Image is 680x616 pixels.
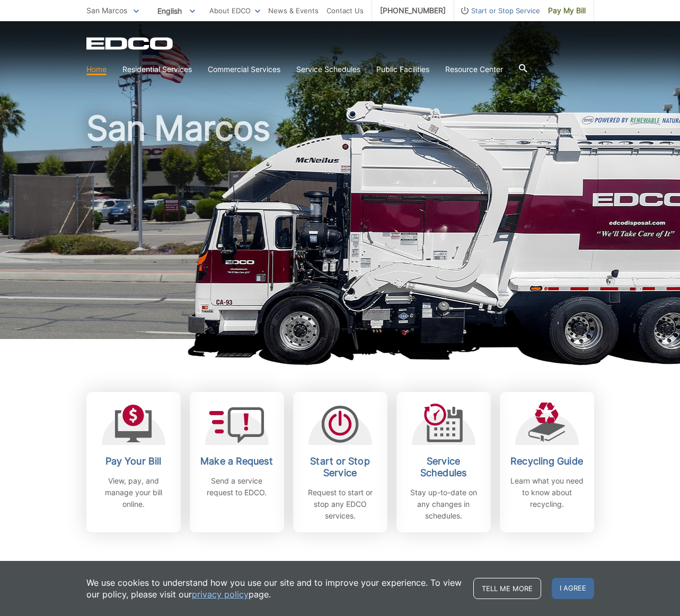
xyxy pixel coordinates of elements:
span: I agree [552,578,594,599]
h2: Recycling Guide [508,456,586,467]
a: Service Schedules Stay up-to-date on any changes in schedules. [396,392,491,532]
a: Home [86,64,107,75]
a: Service Schedules [296,64,360,75]
span: San Marcos [86,6,127,15]
a: EDCD logo. Return to the homepage. [86,37,174,50]
a: Pay Your Bill View, pay, and manage your bill online. [86,392,181,532]
p: Request to start or stop any EDCO services. [301,487,379,522]
p: View, pay, and manage your bill online. [94,475,173,510]
h2: Pay Your Bill [94,456,173,467]
p: We use cookies to understand how you use our site and to improve your experience. To view our pol... [86,577,463,600]
span: Pay My Bill [548,5,586,16]
a: About EDCO [209,5,260,16]
a: Recycling Guide Learn what you need to know about recycling. [500,392,594,532]
h2: Make a Request [198,456,276,467]
a: Residential Services [122,64,192,75]
a: Commercial Services [208,64,280,75]
span: English [149,2,203,20]
a: News & Events [268,5,319,16]
h2: Service Schedules [404,456,483,479]
a: Make a Request Send a service request to EDCO. [190,392,284,532]
a: Resource Center [445,64,503,75]
a: Tell me more [473,578,541,599]
h2: Start or Stop Service [301,456,379,479]
a: privacy policy [192,588,249,600]
a: Contact Us [326,5,364,16]
p: Stay up-to-date on any changes in schedules. [404,487,483,522]
p: Send a service request to EDCO. [198,475,276,498]
p: Learn what you need to know about recycling. [508,475,586,510]
a: Public Facilities [376,64,429,75]
h1: San Marcos [86,111,594,344]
